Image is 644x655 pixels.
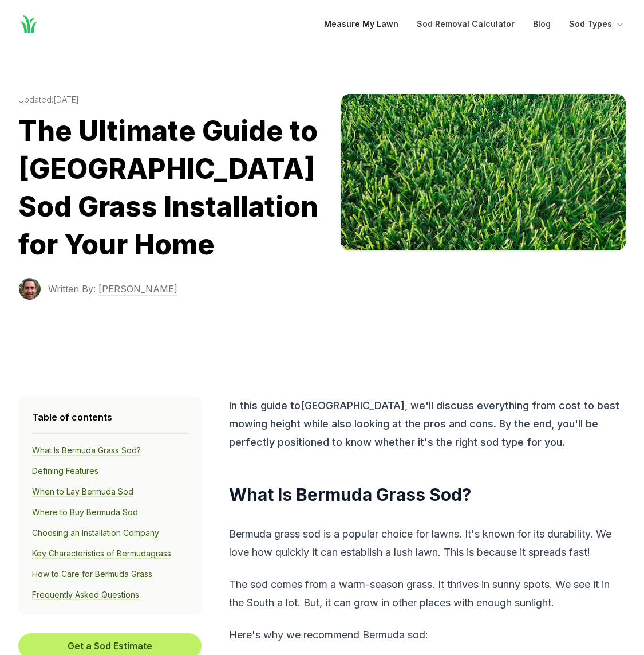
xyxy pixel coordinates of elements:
a: Frequently Asked Questions [32,590,139,600]
a: Choosing an Installation Company [32,528,159,538]
p: In this guide to [GEOGRAPHIC_DATA] , we'll discuss everything from cost to best mowing height whi... [229,397,626,452]
a: Blog [533,17,551,31]
a: How to Care for Bermuda Grass [32,569,152,579]
a: What Is Bermuda Grass Sod? [32,445,141,456]
p: Bermuda grass sod is a popular choice for lawns. It's known for its durability. We love how quick... [229,525,626,562]
a: Measure My Lawn [324,17,398,31]
p: Here's why we recommend Bermuda sod: [229,626,626,644]
img: bermuda image [341,94,626,250]
p: The sod comes from a warm-season grass. It thrives in sunny spots. We see it in the South a lot. ... [229,575,626,612]
a: Defining Features [32,466,98,476]
time: Updated: [DATE] [18,94,322,105]
a: When to Lay Bermuda Sod [32,487,133,497]
a: Key Characteristics of Bermudagrass [32,548,171,559]
span: [PERSON_NAME] [98,283,177,296]
button: Sod Types [569,17,626,31]
h4: Table of contents [32,410,188,424]
a: Where to Buy Bermuda Sod [32,507,138,517]
a: Sod Removal Calculator [417,17,515,31]
h2: What Is Bermuda Grass Sod? [229,484,626,507]
h1: The Ultimate Guide to [GEOGRAPHIC_DATA] Sod Grass Installation for Your Home [18,112,322,264]
img: Terrance Sowell photo [18,277,41,300]
a: Written By: [PERSON_NAME] [48,282,177,296]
